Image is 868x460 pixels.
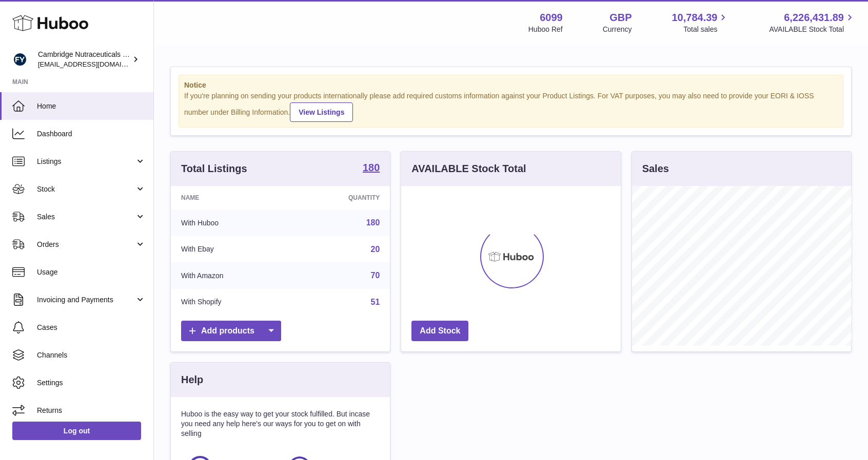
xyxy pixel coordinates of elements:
a: 180 [363,162,380,175]
div: Huboo Ref [528,25,563,34]
td: With Ebay [171,236,291,263]
span: Returns [37,406,146,415]
span: Invoicing and Payments [37,295,135,305]
div: If you're planning on sending your products internationally please add required customs informati... [184,91,838,122]
h3: Sales [642,162,669,176]
span: Orders [37,240,135,249]
a: Log out [12,422,141,440]
span: Listings [37,157,135,166]
a: View Listings [290,102,353,122]
a: 51 [371,298,380,306]
a: Add products [181,321,281,342]
strong: GBP [609,11,632,25]
span: Total sales [683,25,729,34]
h3: Help [181,373,203,387]
p: Huboo is the easy way to get your stock fulfilled. But incase you need any help here's our ways f... [181,409,380,438]
span: Channels [37,350,146,360]
div: Cambridge Nutraceuticals Ltd [38,50,130,69]
span: Sales [37,212,135,222]
h3: Total Listings [181,162,247,176]
a: 20 [371,245,380,254]
span: Stock [37,184,135,194]
span: AVAILABLE Stock Total [769,25,856,34]
a: 70 [371,271,380,280]
span: Settings [37,378,146,388]
span: Usage [37,267,146,277]
span: Cases [37,323,146,332]
a: 6,226,431.89 AVAILABLE Stock Total [769,11,856,34]
th: Quantity [291,186,390,210]
td: With Huboo [171,210,291,236]
div: Currency [603,25,632,34]
img: huboo@camnutra.com [12,52,28,67]
span: 6,226,431.89 [784,11,844,25]
span: Dashboard [37,129,146,139]
a: 180 [366,218,380,227]
td: With Amazon [171,262,291,289]
a: Add Stock [411,321,468,342]
span: 10,784.39 [672,11,717,25]
strong: 180 [363,162,380,173]
a: 10,784.39 Total sales [672,11,729,34]
strong: Notice [184,80,838,90]
td: With Shopify [171,289,291,316]
span: Home [37,101,146,111]
th: Name [171,186,291,210]
h3: AVAILABLE Stock Total [411,162,526,176]
strong: 6099 [540,11,563,25]
span: [EMAIL_ADDRESS][DOMAIN_NAME] [38,60,151,68]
